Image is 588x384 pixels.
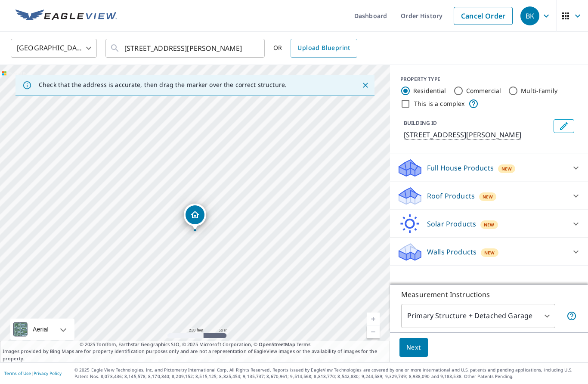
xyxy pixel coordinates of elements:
img: EV Logo [15,9,117,22]
p: Measurement Instructions [401,289,577,300]
label: This is a complex [414,99,465,108]
input: Search by address or latitude-longitude [124,36,247,60]
p: © 2025 Eagle View Technologies, Inc. and Pictometry International Corp. All Rights Reserved. Repo... [74,367,584,380]
button: Next [399,338,428,357]
a: Privacy Policy [34,370,62,376]
p: | [4,371,62,376]
label: Multi-Family [521,87,557,95]
div: Walls ProductsNew [397,242,581,262]
a: OpenStreetMap [259,341,295,347]
p: Full House Products [427,163,494,173]
div: PROPERTY TYPE [400,75,578,83]
p: Solar Products [427,219,476,229]
div: Solar ProductsNew [397,214,581,234]
span: Next [406,342,421,353]
span: Upload Blueprint [297,43,350,53]
div: Aerial [30,319,51,340]
a: Terms of Use [4,370,31,376]
button: Edit building 1 [554,119,574,133]
p: Check that the address is accurate, then drag the marker over the correct structure. [39,81,287,89]
p: Roof Products [427,191,475,201]
p: Walls Products [427,247,477,257]
p: BUILDING ID [404,119,437,127]
span: New [484,249,495,256]
div: Aerial [10,319,74,340]
div: Full House ProductsNew [397,158,581,178]
div: Roof ProductsNew [397,186,581,206]
span: New [484,221,494,228]
button: Close [360,80,371,91]
a: Current Level 17, Zoom In [367,313,380,325]
div: BK [520,6,539,25]
a: Terms [297,341,311,347]
div: Dropped pin, building 1, Residential property, 3872 S Idalia St Aurora, CO 80013 [184,204,206,230]
span: New [501,165,512,172]
span: © 2025 TomTom, Earthstar Geographics SIO, © 2025 Microsoft Corporation, © [80,341,311,348]
div: [GEOGRAPHIC_DATA] [11,36,97,60]
label: Residential [413,87,446,95]
a: Upload Blueprint [291,39,357,58]
a: Cancel Order [454,7,513,25]
div: OR [273,39,357,58]
span: New [483,193,493,200]
div: Primary Structure + Detached Garage [401,304,555,328]
span: Your report will include the primary structure and a detached garage if one exists. [566,311,577,321]
label: Commercial [466,87,501,95]
a: Current Level 17, Zoom Out [367,325,380,338]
